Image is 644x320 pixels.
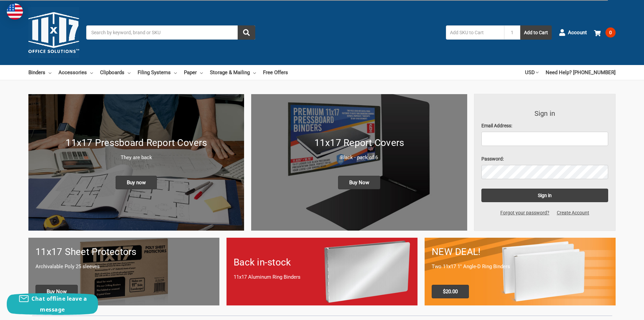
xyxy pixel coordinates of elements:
[605,27,616,38] span: 0
[525,65,539,80] a: USD
[7,3,23,20] img: duty and tax information for United States
[553,209,593,216] a: Create Account
[86,25,255,40] input: Search by keyword, brand or SKU
[594,24,616,41] a: 0
[28,94,244,231] img: New 11x17 Pressboard Binders
[338,176,380,189] span: Buy Now
[432,285,469,298] span: $20.00
[481,108,609,119] h3: Sign in
[520,25,552,40] button: Add to Cart
[481,189,609,202] input: Sign in
[35,245,212,259] h1: 11x17 Sheet Protectors
[568,29,587,37] span: Account
[210,65,256,80] a: Storage & Mailing
[559,24,587,41] a: Account
[28,65,51,80] a: Binders
[184,65,203,80] a: Paper
[226,238,418,305] a: Back in-stock 11x17 Aluminum Ring Binders
[258,154,460,162] p: Black - pack of 6
[31,295,87,313] span: Chat offline leave a message
[58,65,93,80] a: Accessories
[234,255,410,270] h1: Back in-stock
[35,285,78,298] span: Buy Now
[100,65,130,80] a: Clipboards
[258,136,460,150] h1: 11x17 Report Covers
[28,94,244,231] a: New 11x17 Pressboard Binders 11x17 Pressboard Report Covers They are back Buy now
[28,7,79,58] img: 11x17.com
[481,122,609,129] label: Email Address:
[446,25,504,40] input: Add SKU to Cart
[116,176,157,189] span: Buy now
[251,94,467,231] img: 11x17 Report Covers
[497,209,553,216] a: Forgot your password?
[481,155,609,163] label: Password:
[7,293,98,315] button: Chat offline leave a message
[28,238,219,305] a: 11x17 sheet protectors 11x17 Sheet Protectors Archivalable Poly 25 sleeves Buy Now
[234,273,410,281] p: 11x17 Aluminum Ring Binders
[35,263,212,271] p: Archivalable Poly 25 sleeves
[138,65,177,80] a: Filing Systems
[546,65,616,80] a: Need Help? [PHONE_NUMBER]
[263,65,288,80] a: Free Offers
[251,94,467,231] a: 11x17 Report Covers 11x17 Report Covers Black - pack of 6 Buy Now
[432,245,609,259] h1: NEW DEAL!
[425,238,616,305] a: 11x17 Binder 2-pack only $20.00 NEW DEAL! Two 11x17 1" Angle-D Ring Binders $20.00
[35,154,237,162] p: They are back
[432,263,609,271] p: Two 11x17 1" Angle-D Ring Binders
[35,136,237,150] h1: 11x17 Pressboard Report Covers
